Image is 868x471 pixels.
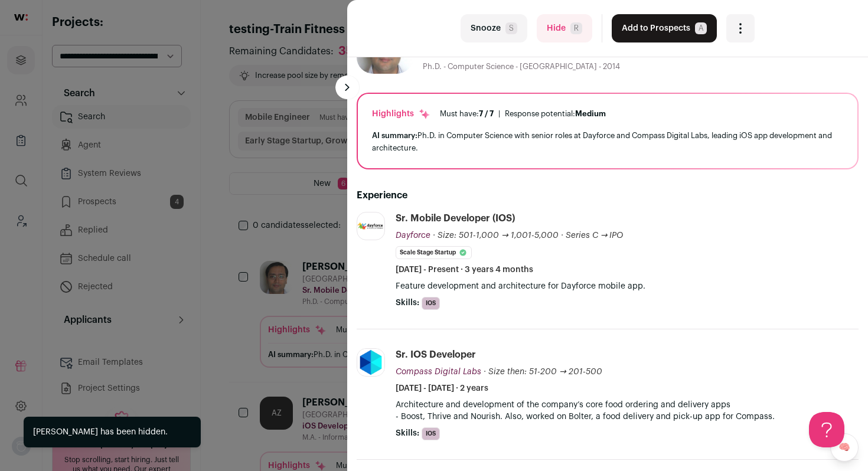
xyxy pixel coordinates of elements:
[575,110,606,117] span: Medium
[809,412,844,447] iframe: Help Scout Beacon - Open
[357,349,384,376] img: bbcca5e63eb8501544cf0f6cc087ff68d1f3420080372b79c3acd37706c7b1bb.jpg
[372,129,843,154] div: Ph.D. in Computer Science with senior roles at Dayforce and Compass Digital Labs, leading iOS app...
[537,14,592,42] button: HideR
[372,132,417,139] span: AI summary:
[461,14,527,42] button: SnoozeS
[570,22,582,34] span: R
[726,14,755,42] button: Open dropdown
[440,109,494,119] div: Must have:
[33,426,168,438] div: [PERSON_NAME] has been hidden.
[612,14,717,42] button: Add to ProspectsA
[423,62,859,71] div: Ph.D. - Computer Science - [GEOGRAPHIC_DATA] - 2014
[433,231,559,240] span: · Size: 501-1,000 → 1,001-5,000
[396,231,430,240] span: Dayforce
[695,22,707,34] span: A
[396,264,533,276] span: [DATE] - Present · 3 years 4 months
[396,297,419,309] span: Skills:
[830,433,859,462] a: 🧠
[484,368,602,376] span: · Size then: 51-200 → 201-500
[396,382,488,394] span: [DATE] - [DATE] · 2 years
[505,22,517,34] span: S
[422,297,440,310] li: iOS
[396,348,476,361] div: Sr. iOS Developer
[561,230,563,241] span: ·
[566,231,624,240] span: Series C → IPO
[396,212,515,225] div: Sr. Mobile Developer (iOS)
[357,188,859,202] h2: Experience
[505,109,606,119] div: Response potential:
[396,368,481,376] span: Compass Digital Labs
[396,427,419,439] span: Skills:
[396,399,859,423] p: Architecture and development of the company’s core food ordering and delivery apps - Boost, Thriv...
[479,110,494,117] span: 7 / 7
[422,427,440,440] li: iOS
[357,223,384,230] img: 443c8747b6cd4fce393f5ecb0f85aefd62989da50a920d6004e2f4fb0cd01f85.jpg
[440,109,606,119] ul: |
[372,108,430,120] div: Highlights
[396,280,859,292] p: Feature development and architecture for Dayforce mobile app.
[396,246,472,259] li: Scale Stage Startup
